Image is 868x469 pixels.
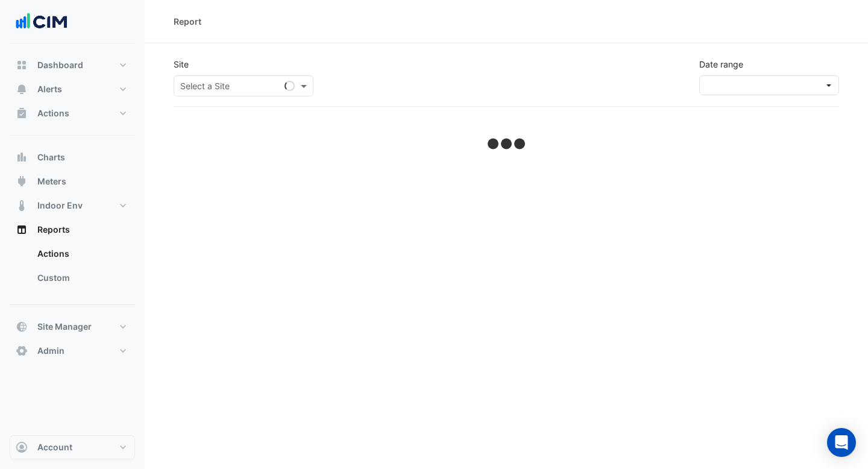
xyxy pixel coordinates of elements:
app-icon: Admin [16,345,28,357]
a: Custom [28,266,135,290]
app-icon: Meters [16,175,28,187]
span: Indoor Env [37,200,83,212]
button: Alerts [10,77,135,101]
button: Meters [10,169,135,194]
app-icon: Actions [16,107,28,119]
app-icon: Reports [16,224,28,236]
span: Reports [37,224,70,236]
div: Report [174,15,201,28]
span: Admin [37,345,64,357]
app-icon: Dashboard [16,59,28,71]
div: Open Intercom Messenger [827,428,856,457]
span: Account [37,441,72,453]
button: Admin [10,339,135,363]
span: Alerts [37,83,62,95]
app-icon: Site Manager [16,321,28,333]
span: Dashboard [37,59,83,71]
app-icon: Alerts [16,83,28,95]
a: Actions [28,242,135,266]
button: Reports [10,218,135,242]
app-icon: Charts [16,151,28,163]
span: Meters [37,175,66,187]
button: Account [10,435,135,459]
button: Indoor Env [10,194,135,218]
span: Actions [37,107,69,119]
span: Site Manager [37,321,92,333]
app-icon: Indoor Env [16,200,28,212]
button: Charts [10,145,135,169]
img: Company Logo [14,10,69,34]
label: Site [174,58,189,71]
button: Site Manager [10,315,135,339]
button: Actions [10,101,135,125]
button: Dashboard [10,53,135,77]
label: Date range [699,58,743,71]
span: Charts [37,151,65,163]
div: Reports [10,242,135,295]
